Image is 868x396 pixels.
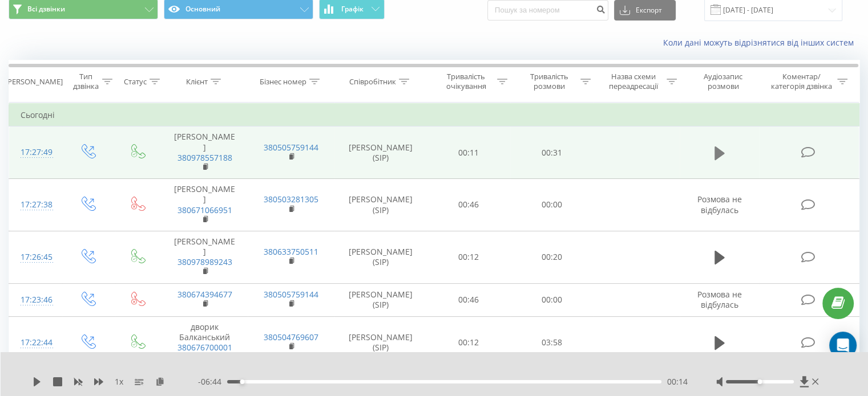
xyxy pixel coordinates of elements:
[177,289,232,300] a: 380674394677
[520,72,578,91] div: Тривалість розмови
[690,72,757,91] div: Аудіозапис розмови
[177,152,232,163] a: 380978557188
[115,376,123,387] span: 1 x
[162,231,248,283] td: [PERSON_NAME]
[264,194,318,205] a: 380503281305
[427,231,510,283] td: 00:12
[177,342,232,353] a: 380676700001
[162,179,248,231] td: [PERSON_NAME]
[667,376,688,387] span: 00:14
[663,37,859,48] a: Коли дані можуть відрізнятися вiд інших систем
[768,72,834,91] div: Коментар/категорія дзвінка
[438,72,495,91] div: Тривалість очікування
[21,246,51,268] div: 17:26:45
[124,77,147,87] div: Статус
[510,126,593,179] td: 00:31
[21,289,51,311] div: 17:23:46
[177,205,232,215] a: 380671066951
[240,379,244,384] div: Accessibility label
[162,316,248,369] td: дворик Балканський
[341,5,364,13] span: Графік
[264,289,318,300] a: 380505759144
[186,77,208,87] div: Клієнт
[829,332,857,359] div: Open Intercom Messenger
[757,379,762,384] div: Accessibility label
[334,316,427,369] td: [PERSON_NAME] (SIP)
[264,246,318,257] a: 380633750511
[9,104,859,126] td: Сьогодні
[21,332,51,354] div: 17:22:44
[334,126,427,179] td: [PERSON_NAME] (SIP)
[198,376,227,387] span: - 06:44
[697,289,742,310] span: Розмова не відбулась
[697,194,742,215] span: Розмова не відбулась
[604,72,664,91] div: Назва схеми переадресації
[162,126,248,179] td: [PERSON_NAME]
[260,77,306,87] div: Бізнес номер
[510,179,593,231] td: 00:00
[334,283,427,316] td: [PERSON_NAME] (SIP)
[27,5,65,14] span: Всі дзвінки
[334,179,427,231] td: [PERSON_NAME] (SIP)
[510,231,593,283] td: 00:20
[5,77,63,87] div: [PERSON_NAME]
[510,316,593,369] td: 03:58
[334,231,427,283] td: [PERSON_NAME] (SIP)
[72,72,99,91] div: Тип дзвінка
[264,332,318,342] a: 380504769607
[21,141,51,164] div: 17:27:49
[427,316,510,369] td: 00:12
[21,194,51,216] div: 17:27:38
[177,256,232,267] a: 380978989243
[264,142,318,153] a: 380505759144
[510,283,593,316] td: 00:00
[427,179,510,231] td: 00:46
[427,283,510,316] td: 00:46
[349,77,396,87] div: Співробітник
[427,126,510,179] td: 00:11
